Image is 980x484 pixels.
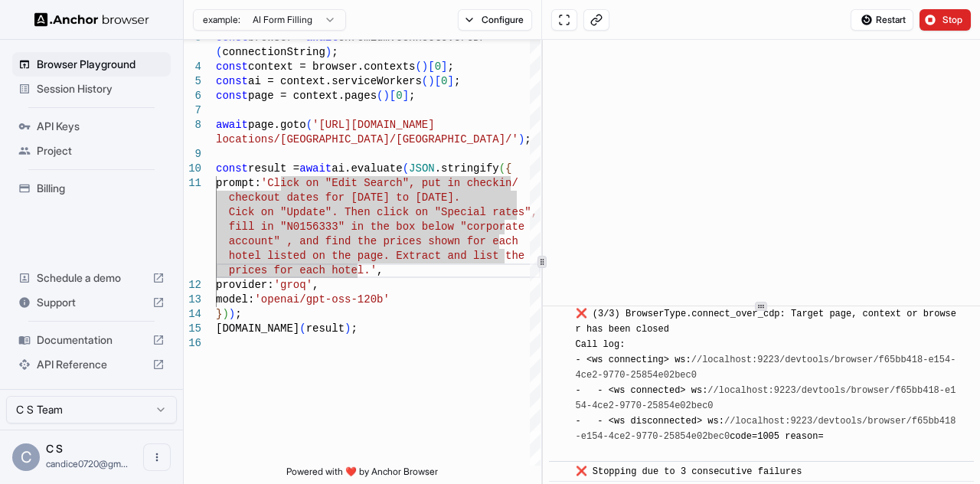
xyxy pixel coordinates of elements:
[37,295,146,310] span: Support
[229,191,460,204] span: checkout dates for [DATE] to [DATE].
[248,75,422,87] span: ai = context.serviceWorkers
[447,60,453,73] span: ;
[184,336,201,351] div: 16
[12,352,171,377] div: API Reference
[518,133,524,146] span: )
[325,46,332,58] span: )
[390,90,396,102] span: [
[286,466,438,484] span: Powered with ❤️ by Anchor Browser
[557,306,564,322] span: ​
[332,162,402,175] span: ai.evaluate
[12,328,171,352] div: Documentation
[458,9,532,31] button: Configure
[216,162,248,175] span: const
[12,77,171,101] div: Session History
[422,75,428,87] span: (
[12,443,40,471] div: C
[499,162,505,175] span: (
[222,46,325,58] span: connectionString
[428,75,434,87] span: )
[274,279,312,291] span: 'groq'
[216,119,248,131] span: await
[396,90,402,102] span: 0
[248,162,299,175] span: result =
[216,322,299,335] span: [DOMAIN_NAME]
[435,162,499,175] span: .stringify
[37,119,165,134] span: API Keys
[312,279,318,291] span: ,
[428,60,434,73] span: [
[248,90,377,102] span: page = context.pages
[454,75,460,87] span: ;
[184,74,201,89] div: 5
[34,12,149,27] img: Anchor Logo
[184,307,201,322] div: 14
[403,90,409,102] span: ]
[184,278,201,293] div: 12
[435,60,441,73] span: 0
[254,293,389,306] span: 'openai/gpt-oss-120b'
[576,416,956,442] a: //localhost:9223/devtools/browser/f65bb418-e154-4ce2-9770-25854e02bec0
[37,357,146,372] span: API Reference
[576,309,956,457] span: ❌ (3/3) BrowserType.connect_over_cdp: Target page, context or browser has been closed Call log: -...
[37,181,165,196] span: Billing
[184,103,201,118] div: 7
[216,60,248,73] span: const
[184,322,201,336] div: 15
[505,162,511,175] span: {
[12,114,171,139] div: API Keys
[942,14,964,26] span: Stop
[229,250,524,262] span: hotel listed on the page. Extract and list the
[576,466,802,477] span: ❌ Stopping due to 3 consecutive failures
[299,322,305,335] span: (
[184,118,201,132] div: 8
[229,308,235,320] span: )
[37,332,146,348] span: Documentation
[876,14,906,26] span: Restart
[422,60,428,73] span: )
[184,293,201,307] div: 13
[12,290,171,315] div: Support
[184,147,201,162] div: 9
[383,90,389,102] span: )
[46,458,128,469] span: candice0720@gmail.com
[229,235,518,247] span: account" , and find the prices shown for each
[920,9,971,31] button: Stop
[551,9,577,31] button: Open in full screen
[37,143,165,159] span: Project
[345,322,351,335] span: )
[216,293,254,306] span: model:
[229,221,524,233] span: fill in "N0156333" in the box below "corporate
[312,119,435,131] span: '[URL][DOMAIN_NAME]
[216,177,261,189] span: prompt:
[415,60,421,73] span: (
[37,81,165,96] span: Session History
[216,46,222,58] span: (
[377,90,383,102] span: (
[377,264,383,276] span: ,
[46,442,63,455] span: C S
[203,14,240,26] span: example:
[524,133,531,146] span: ;
[248,60,415,73] span: context = browser.contexts
[557,464,564,479] span: ​
[12,176,171,201] div: Billing
[851,9,913,31] button: Restart
[216,279,274,291] span: provider:
[409,90,415,102] span: ;
[435,75,441,87] span: [
[222,308,228,320] span: )
[216,90,248,102] span: const
[306,119,312,131] span: (
[37,270,146,286] span: Schedule a demo
[235,308,241,320] span: ;
[37,57,165,72] span: Browser Playground
[261,177,518,189] span: 'Click on "Edit Search", put in checkin/
[332,46,338,58] span: ;
[583,9,609,31] button: Copy live view URL
[184,60,201,74] div: 4
[229,206,537,218] span: Cick on "Update". Then click on "Special rates",
[299,162,332,175] span: await
[216,308,222,320] span: }
[447,75,453,87] span: ]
